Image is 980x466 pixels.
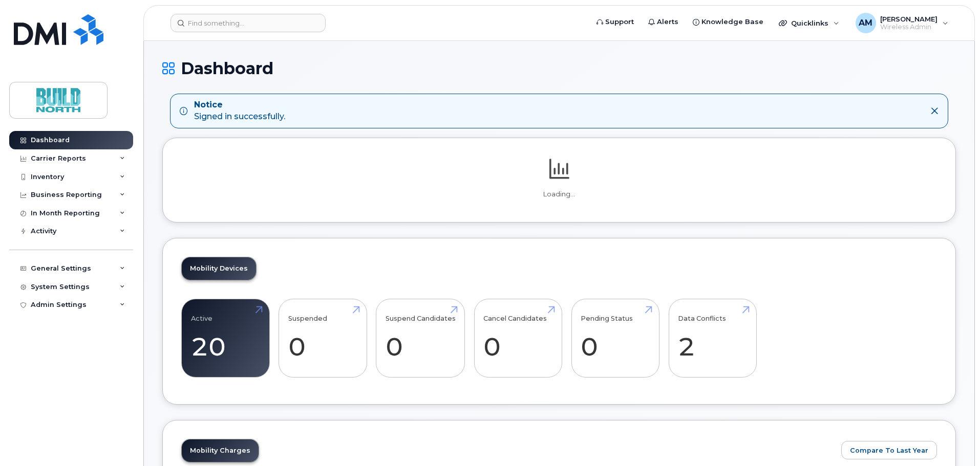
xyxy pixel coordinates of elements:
[182,439,259,462] a: Mobility Charges
[288,304,357,372] a: Suspended 0
[841,441,937,459] button: Compare To Last Year
[191,304,260,372] a: Active 20
[386,304,456,372] a: Suspend Candidates 0
[162,59,956,77] h1: Dashboard
[182,257,256,280] a: Mobility Devices
[194,99,285,123] div: Signed in successfully.
[581,304,650,372] a: Pending Status 0
[850,446,928,455] span: Compare To Last Year
[483,304,552,372] a: Cancel Candidates 0
[194,99,285,111] strong: Notice
[181,190,937,199] p: Loading...
[678,304,747,372] a: Data Conflicts 2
